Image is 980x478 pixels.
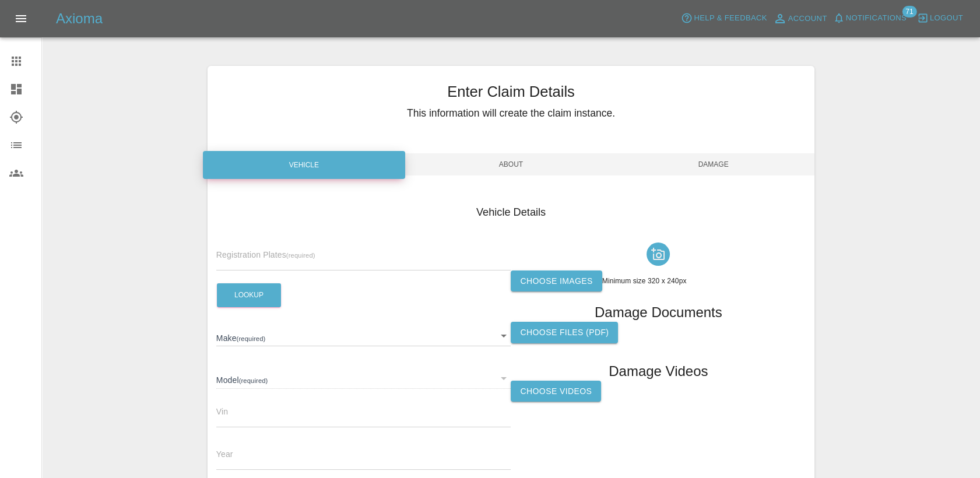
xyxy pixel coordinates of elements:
[830,9,909,27] button: Notifications
[930,12,963,25] span: Logout
[694,12,767,25] span: Help & Feedback
[7,5,35,33] button: Open drawer
[208,106,814,121] h5: This information will create the claim instance.
[846,12,907,25] span: Notifications
[203,151,405,179] div: Vehicle
[56,9,103,28] h5: Axioma
[286,252,315,259] small: (required)
[216,407,228,416] span: Vin
[511,381,601,402] label: Choose Videos
[511,322,618,343] label: Choose files (pdf)
[511,270,602,292] label: Choose images
[914,9,966,27] button: Logout
[678,9,770,27] button: Help & Feedback
[770,9,830,28] a: Account
[788,12,827,26] span: Account
[609,362,708,381] h1: Damage Videos
[208,80,814,103] h3: Enter Claim Details
[602,277,687,285] span: Minimum size 320 x 240px
[216,205,806,220] h4: Vehicle Details
[216,250,315,259] span: Registration Plates
[217,283,281,307] button: Lookup
[410,153,612,175] span: About
[216,449,233,459] span: Year
[902,6,916,17] span: 71
[595,303,722,322] h1: Damage Documents
[612,153,814,175] span: Damage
